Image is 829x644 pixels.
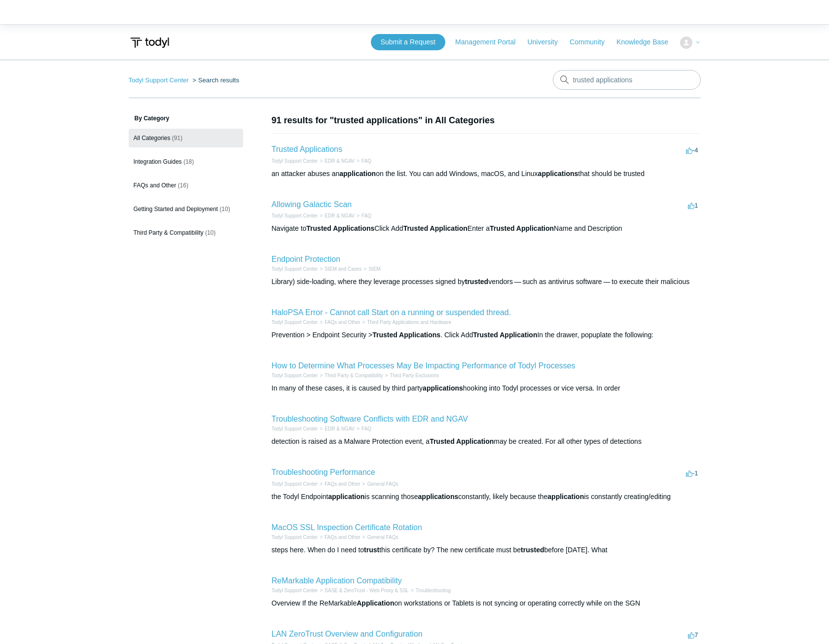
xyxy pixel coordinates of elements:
[361,426,371,431] a: FAQ
[409,587,451,594] li: Troubleshooting
[306,224,374,232] em: Trusted Applications
[490,224,554,232] em: Trusted Application
[361,158,371,164] a: FAQ
[688,631,698,639] span: 7
[367,320,451,325] a: Third Party Applications and Hardware
[272,481,318,487] a: Todyl Support Center
[183,158,194,165] span: (18)
[688,202,698,209] span: 1
[324,588,409,593] a: SASE & ZeroTrust - Web Proxy & SSL
[272,265,318,273] li: Todyl Support Center
[324,266,361,272] a: SIEM and Cases
[134,158,182,165] span: Integration Guides
[272,436,701,447] div: detection is raised as a Malware Protection event, a may be created. For all other types of detec...
[324,320,360,325] a: FAQs and Other
[134,206,218,213] span: Getting Started and Deployment
[272,200,352,209] a: Allowing Galactic Scan
[272,588,318,593] a: Todyl Support Center
[272,576,402,585] a: ReMarkable Application Compatibility
[272,255,341,263] a: Endpoint Protection
[324,481,360,487] a: FAQs and Other
[172,135,182,142] span: (91)
[134,182,177,189] span: FAQs and Other
[272,587,318,594] li: Todyl Support Center
[616,37,678,47] a: Knowledge Base
[368,266,380,272] a: SIEM
[324,213,355,218] a: EDR & NGAV
[129,34,171,52] img: Todyl Support Center Help Center home page
[129,114,243,123] h3: By Category
[129,152,243,171] a: Integration Guides (18)
[361,213,371,218] a: FAQ
[355,425,371,432] li: FAQ
[178,182,188,189] span: (16)
[272,157,318,165] li: Todyl Support Center
[272,158,318,164] a: Todyl Support Center
[465,278,488,286] em: trusted
[272,383,701,394] div: In many of these cases, it is caused by third party hooking into Todyl processes or vice versa. I...
[272,145,342,153] a: Trusted Applications
[527,37,567,47] a: University
[418,493,459,501] em: applications
[318,587,408,594] li: SASE & ZeroTrust - Web Proxy & SSL
[272,425,318,432] li: Todyl Support Center
[272,277,701,287] div: Library) side-loading, where they leverage processes signed by vendors — such as antivirus softwa...
[129,223,243,242] a: Third Party & Compatibility (10)
[360,534,398,541] li: General FAQs
[473,331,537,339] em: Trusted Application
[272,534,318,541] li: Todyl Support Center
[324,535,360,540] a: FAQs and Other
[272,492,701,502] div: the Todyl Endpoint is scanning those constantly, likely because the is constantly creating/editing
[129,176,243,195] a: FAQs and Other (16)
[367,481,398,487] a: General FAQs
[272,308,511,317] a: HaloPSA Error - Cannot call Start on a running or suspended thread.
[355,212,371,219] li: FAQ
[339,170,376,178] em: application
[272,372,318,379] li: Todyl Support Center
[357,599,394,607] em: Application
[272,468,375,476] a: Troubleshooting Performance
[129,76,189,84] a: Todyl Support Center
[272,169,701,179] div: an attacker abuses an on the list. You can add Windows, macOS, and Linux that should be trusted
[219,206,230,213] span: (10)
[318,480,360,488] li: FAQs and Other
[455,37,525,47] a: Management Portal
[390,373,439,378] a: Third Party Exclusions
[324,426,355,431] a: EDR & NGAV
[190,76,239,84] li: Search results
[272,213,318,218] a: Todyl Support Center
[272,523,422,532] a: MacOS SSL Inspection Certificate Rotation
[318,157,355,165] li: EDR & NGAV
[272,598,701,608] div: Overview If the ReMarkable on workstations or Tablets is not syncing or operating correctly while...
[538,170,578,178] em: applications
[272,373,318,378] a: Todyl Support Center
[272,426,318,431] a: Todyl Support Center
[318,212,355,219] li: EDR & NGAV
[364,546,379,554] em: trust
[272,361,576,370] a: How to Determine What Processes May Be Impacting Performance of Todyl Processes
[318,265,361,273] li: SIEM and Cases
[371,34,445,50] a: Submit a Request
[272,212,318,219] li: Todyl Support Center
[318,534,360,541] li: FAQs and Other
[318,372,383,379] li: Third Party & Compatibility
[521,546,544,554] em: trusted
[272,415,468,423] a: Troubleshooting Software Conflicts with EDR and NGAV
[360,480,398,488] li: General FAQs
[355,157,371,165] li: FAQ
[318,319,360,326] li: FAQs and Other
[272,535,318,540] a: Todyl Support Center
[272,114,701,127] h1: 91 results for "trusted applications" in All Categories
[272,266,318,272] a: Todyl Support Center
[553,70,701,90] input: Search
[686,146,698,154] span: -4
[423,384,463,392] em: applications
[383,372,439,379] li: Third Party Exclusions
[129,76,191,84] li: Todyl Support Center
[328,493,364,501] em: application
[416,588,451,593] a: Troubleshooting
[272,319,318,326] li: Todyl Support Center
[367,535,398,540] a: General FAQs
[547,493,584,501] em: application
[686,469,698,477] span: -1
